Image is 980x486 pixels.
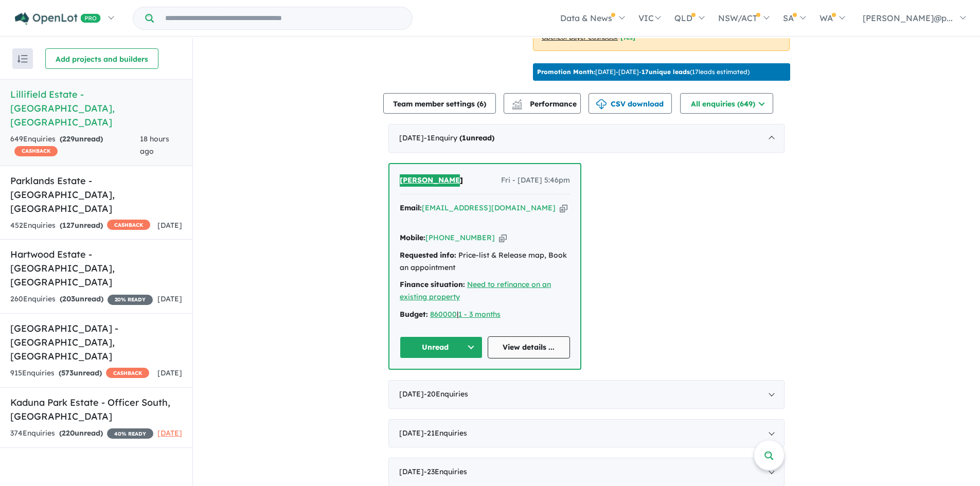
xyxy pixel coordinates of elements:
img: sort.svg [17,55,28,63]
a: Need to refinance on an existing property [400,280,551,301]
a: [PHONE_NUMBER] [425,233,495,242]
button: Copy [560,203,567,213]
span: - 1 Enquir y [424,133,494,142]
strong: ( unread) [60,221,103,230]
button: Performance [504,93,581,114]
span: 18 hours ago [140,134,169,156]
span: CASHBACK [107,220,150,230]
span: Performance [513,99,577,109]
span: CASHBACK [14,146,58,156]
div: | [400,309,570,321]
strong: ( unread) [60,134,103,143]
span: [PERSON_NAME]@p... [863,13,953,23]
h5: [GEOGRAPHIC_DATA] - [GEOGRAPHIC_DATA] , [GEOGRAPHIC_DATA] [10,321,182,363]
a: [PERSON_NAME] [400,174,463,187]
a: 1 - 3 months [458,310,501,319]
b: Promotion Month: [537,68,595,76]
h5: Hartwood Estate - [GEOGRAPHIC_DATA] , [GEOGRAPHIC_DATA] [10,247,182,289]
button: Copy [499,232,507,243]
h5: Kaduna Park Estate - Officer South , [GEOGRAPHIC_DATA] [10,395,182,423]
span: 203 [62,294,75,303]
h5: Parklands Estate - [GEOGRAPHIC_DATA] , [GEOGRAPHIC_DATA] [10,174,182,215]
span: [DATE] [157,294,182,303]
input: Try estate name, suburb, builder or developer [156,7,410,29]
u: OpenLot Buyer Cashback [542,33,618,41]
div: 374 Enquir ies [10,427,153,440]
a: View details ... [488,336,571,358]
strong: Mobile: [400,233,425,242]
button: Unread [400,336,483,358]
h5: Lillifield Estate - [GEOGRAPHIC_DATA] , [GEOGRAPHIC_DATA] [10,87,182,129]
strong: Budget: [400,310,428,319]
span: [DATE] [157,428,182,438]
div: [DATE] [388,419,785,448]
button: Add projects and builders [45,48,158,69]
span: - 21 Enquir ies [424,428,467,438]
span: Fri - [DATE] 5:46pm [501,174,570,187]
span: [PERSON_NAME] [400,175,463,185]
img: bar-chart.svg [512,102,522,109]
div: Price-list & Release map, Book an appointment [400,249,570,274]
div: 260 Enquir ies [10,293,153,305]
div: [DATE] [388,124,785,153]
span: 229 [62,134,75,143]
strong: ( unread) [459,133,494,142]
span: 1 [462,133,466,142]
span: 40 % READY [107,428,153,439]
span: 573 [61,368,74,377]
div: 452 Enquir ies [10,220,150,232]
a: [EMAIL_ADDRESS][DOMAIN_NAME] [422,203,556,212]
span: 6 [479,99,484,109]
img: download icon [596,99,607,110]
button: CSV download [589,93,672,114]
a: 860000 [430,310,457,319]
strong: ( unread) [59,368,102,377]
strong: ( unread) [59,428,103,438]
div: 915 Enquir ies [10,367,149,380]
strong: Email: [400,203,422,212]
button: Team member settings (6) [383,93,496,114]
span: 127 [62,221,75,230]
img: line-chart.svg [512,99,522,105]
div: [DATE] [388,380,785,409]
strong: ( unread) [60,294,103,303]
span: - 20 Enquir ies [424,389,468,399]
span: - 23 Enquir ies [424,467,467,476]
span: [Yes] [620,33,635,41]
span: 20 % READY [108,295,153,305]
img: Openlot PRO Logo White [15,12,101,25]
span: CASHBACK [106,368,149,378]
strong: Requested info: [400,250,456,260]
div: 649 Enquir ies [10,133,140,158]
p: [DATE] - [DATE] - ( 17 leads estimated) [537,67,750,77]
span: [DATE] [157,221,182,230]
b: 17 unique leads [642,68,690,76]
strong: Finance situation: [400,280,465,289]
span: [DATE] [157,368,182,377]
button: All enquiries (649) [680,93,773,114]
span: 220 [62,428,75,438]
